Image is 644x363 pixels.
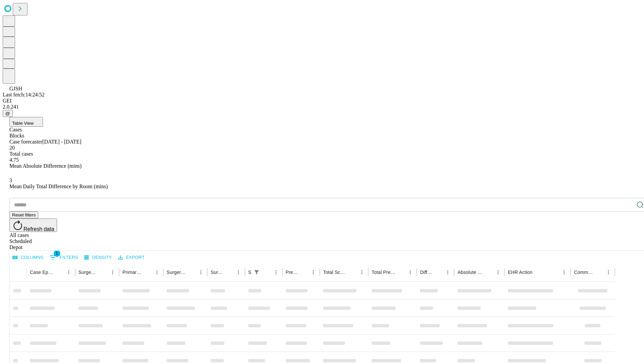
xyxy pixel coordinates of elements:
div: Case Epic Id [30,270,54,275]
span: 20 [9,145,15,151]
div: Absolute Difference [458,270,483,275]
span: Table View [12,121,34,126]
div: 1 active filter [252,268,261,277]
span: 3 [9,177,12,183]
span: Mean Absolute Difference (mins) [9,163,82,169]
button: Show filters [48,252,80,263]
button: Sort [143,268,152,277]
button: Sort [348,268,357,277]
button: Sort [594,268,604,277]
button: Menu [559,268,569,277]
button: Density [83,252,114,263]
button: Table View [9,117,43,127]
div: Difference [420,270,433,275]
button: Show filters [252,268,261,277]
div: Total Predicted Duration [372,270,396,275]
div: Scheduled In Room Duration [248,270,251,275]
button: Menu [309,268,318,277]
button: Menu [493,268,503,277]
button: Menu [152,268,162,277]
button: Sort [484,268,493,277]
div: 2.0.241 [3,104,641,110]
button: Menu [196,268,206,277]
span: [DATE] - [DATE] [42,139,81,145]
button: Sort [434,268,443,277]
div: Total Scheduled Duration [323,270,347,275]
span: Mean Daily Total Difference by Room (mins) [9,184,108,189]
div: Surgeon Name [78,270,98,275]
button: Menu [604,268,613,277]
span: Reset filters [12,212,36,217]
button: Menu [234,268,243,277]
button: Menu [271,268,281,277]
button: Menu [357,268,367,277]
button: Menu [108,268,117,277]
button: Menu [64,268,73,277]
div: Comments [574,270,593,275]
div: GEI [3,98,641,104]
div: EHR Action [508,270,532,275]
button: Refresh data [9,218,57,232]
span: Refresh data [23,226,54,232]
button: Sort [262,268,271,277]
span: GJSH [9,86,22,91]
button: Sort [224,268,234,277]
span: @ [5,111,10,116]
div: Primary Service [122,270,142,275]
span: 1 [54,250,60,257]
div: Surgery Date [211,270,224,275]
button: Sort [99,268,108,277]
div: Surgery Name [167,270,186,275]
button: Reset filters [9,211,38,218]
button: @ [3,110,13,117]
button: Menu [406,268,415,277]
button: Select columns [11,252,45,263]
button: Export [116,252,146,263]
button: Sort [533,268,542,277]
button: Sort [187,268,196,277]
span: 4.75 [9,157,19,163]
button: Sort [396,268,406,277]
span: Total cases [9,151,33,157]
span: Last fetch: 14:24:52 [3,92,45,97]
button: Sort [299,268,309,277]
div: Predicted In Room Duration [286,270,299,275]
span: Case forecaster [9,139,42,145]
button: Menu [443,268,452,277]
button: Sort [55,268,64,277]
